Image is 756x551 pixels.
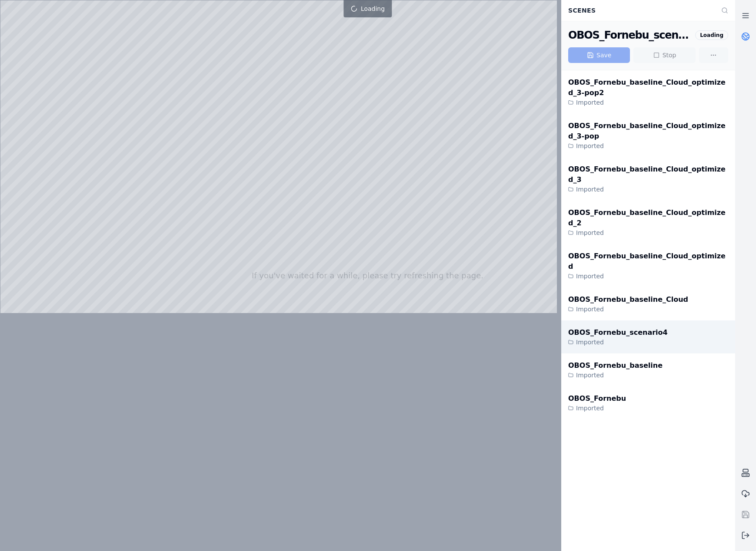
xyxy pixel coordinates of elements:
div: OBOS_Fornebu_baseline_Cloud_optimized_3 [568,164,728,185]
div: OBOS_Fornebu_baseline_Cloud [568,294,688,305]
div: Imported [568,338,668,346]
div: Imported [568,185,728,194]
div: Imported [568,404,626,412]
div: Imported [568,142,728,150]
div: Loading [695,30,728,40]
div: OBOS_Fornebu_baseline_Cloud_optimized [568,251,728,272]
div: Imported [568,98,728,107]
div: OBOS_Fornebu [568,393,626,404]
div: Imported [568,305,688,313]
div: Scenes [563,2,716,19]
div: OBOS_Fornebu_baseline_Cloud_optimized_3-pop [568,121,728,142]
div: Imported [568,272,728,280]
div: Imported [568,228,728,237]
div: OBOS_Fornebu_baseline_Cloud_optimized_2 [568,208,728,228]
span: Loading [361,4,385,13]
div: Imported [568,371,663,379]
div: OBOS_Fornebu_scenario4 [568,327,668,338]
div: OBOS_Fornebu_baseline_Cloud_optimized_3-pop2 [568,77,728,98]
div: OBOS_Fornebu_baseline [568,360,663,371]
div: OBOS_Fornebu_scenario4 [568,28,692,42]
